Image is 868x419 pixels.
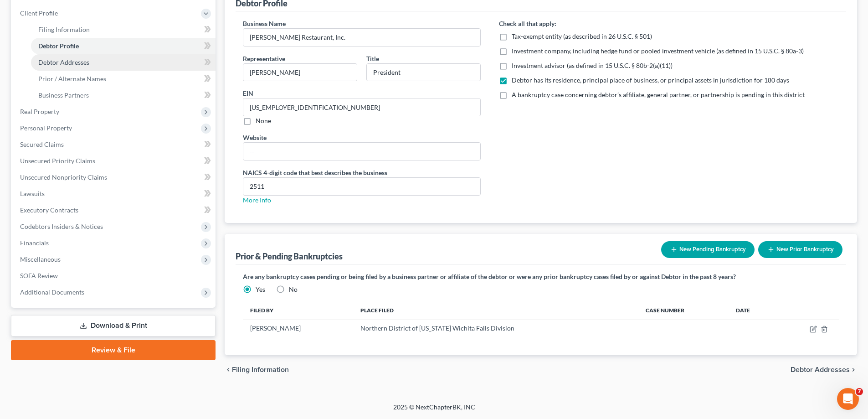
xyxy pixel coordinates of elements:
span: Prior / Alternate Names [38,75,106,83]
a: Unsecured Nonpriority Claims [13,169,216,186]
label: No [289,285,298,294]
span: Unsecured Priority Claims [20,157,95,165]
input: -- [243,98,480,116]
span: Personal Property [20,124,72,132]
span: Financials [20,239,49,247]
label: None [256,116,271,125]
span: Client Profile [20,9,58,17]
span: Executory Contracts [20,206,78,214]
span: Investment advisor (as defined in 15 U.S.C. § 80b-2(a)(11)) [512,62,673,69]
span: Debtor Addresses [38,58,89,66]
th: Place Filed [353,301,638,320]
span: Real Property [20,108,59,115]
span: Unsecured Nonpriority Claims [20,173,107,181]
label: Are any bankruptcy cases pending or being filed by a business partner or affiliate of the debtor ... [243,272,839,281]
span: 7 [856,388,863,395]
a: Download & Print [11,315,216,336]
span: Miscellaneous [20,255,61,263]
span: Additional Documents [20,288,84,296]
button: chevron_left Filing Information [225,366,289,373]
input: Enter name... [243,29,480,46]
button: Debtor Addresses chevron_right [791,366,857,373]
th: Date [729,301,777,320]
i: chevron_left [225,366,232,373]
span: A bankruptcy case concerning debtor’s affiliate, general partner, or partnership is pending in th... [512,91,805,98]
label: NAICS 4-digit code that best describes the business [243,168,387,177]
input: Enter representative... [243,64,357,81]
span: Codebtors Insiders & Notices [20,222,103,230]
label: Check all that apply: [499,19,556,28]
span: Secured Claims [20,140,64,148]
a: Prior / Alternate Names [31,71,216,87]
span: Tax-exempt entity (as described in 26 U.S.C. § 501) [512,32,652,40]
label: Website [243,133,267,142]
span: Debtor Profile [38,42,79,50]
input: XXXX [243,178,480,195]
span: Filing Information [232,366,289,373]
td: [PERSON_NAME] [243,320,353,337]
td: Northern District of [US_STATE] Wichita Falls Division [353,320,638,337]
label: Representative [243,54,285,63]
input: Enter title... [367,64,480,81]
a: Executory Contracts [13,202,216,218]
th: Case Number [638,301,729,320]
a: Lawsuits [13,186,216,202]
a: Review & File [11,340,216,360]
div: Prior & Pending Bankruptcies [236,251,343,262]
button: New Prior Bankruptcy [758,241,842,258]
span: Debtor Addresses [791,366,850,373]
label: Yes [256,285,265,294]
div: 2025 © NextChapterBK, INC [175,403,694,419]
a: Debtor Addresses [31,54,216,71]
span: SOFA Review [20,272,58,279]
label: Business Name [243,19,286,28]
a: Filing Information [31,21,216,38]
input: -- [243,143,480,160]
a: More Info [243,196,271,204]
th: Filed By [243,301,353,320]
a: Business Partners [31,87,216,103]
a: Debtor Profile [31,38,216,54]
button: New Pending Bankruptcy [661,241,755,258]
span: Lawsuits [20,190,45,197]
label: Title [366,54,379,63]
span: Investment company, including hedge fund or pooled investment vehicle (as defined in 15 U.S.C. § ... [512,47,804,55]
a: SOFA Review [13,268,216,284]
span: Filing Information [38,26,90,33]
iframe: Intercom live chat [837,388,859,410]
span: Debtor has its residence, principal place of business, or principal assets in jurisdiction for 18... [512,76,789,84]
label: EIN [243,88,253,98]
i: chevron_right [850,366,857,373]
a: Unsecured Priority Claims [13,153,216,169]
a: Secured Claims [13,136,216,153]
span: Business Partners [38,91,89,99]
